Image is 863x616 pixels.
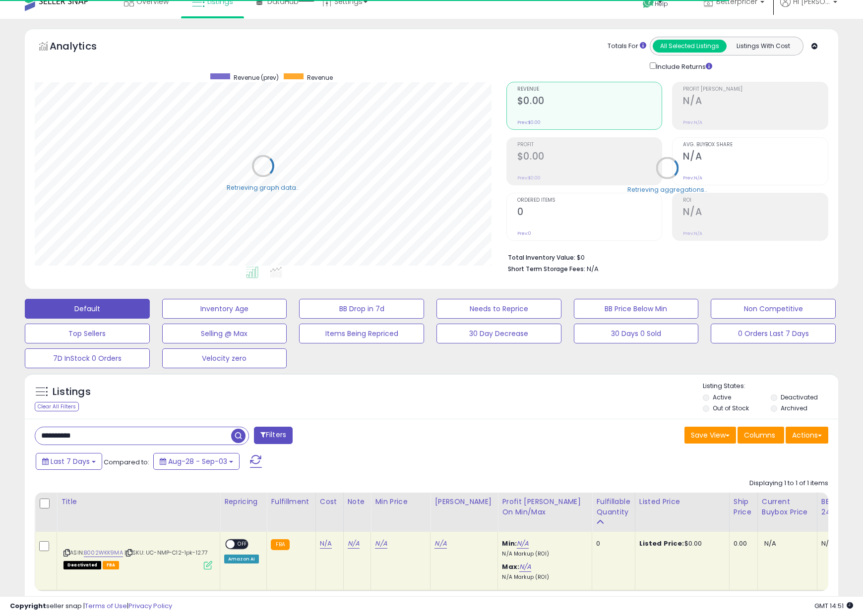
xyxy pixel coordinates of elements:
button: Default [25,299,150,319]
button: 30 Day Decrease [436,324,561,343]
b: Min: [502,539,517,548]
a: Terms of Use [85,601,127,611]
strong: Copyright [10,601,46,611]
small: FBA [271,539,289,550]
span: Aug-28 - Sep-03 [168,456,227,466]
label: Out of Stock [713,404,749,412]
span: | SKU: UC-NMP-C12-1pk-12.77 [124,549,208,557]
button: Save View [684,427,736,444]
button: Actions [786,427,828,444]
span: FBA [103,561,120,569]
div: seller snap | | [10,602,172,611]
div: Min Price [375,497,426,507]
div: ASIN: [63,539,212,568]
button: Inventory Age [162,299,287,319]
div: Ship Price [734,497,753,517]
div: Current Buybox Price [762,497,813,517]
span: Compared to: [104,457,149,467]
div: Cost [320,497,339,507]
a: N/A [348,539,360,549]
label: Active [713,393,731,401]
div: 0 [596,539,627,548]
h5: Listings [53,385,91,399]
a: N/A [320,539,332,549]
button: All Selected Listings [653,40,727,53]
button: Aug-28 - Sep-03 [153,453,240,470]
h5: Analytics [50,39,116,56]
div: Listed Price [639,497,725,507]
div: Title [61,497,216,507]
button: BB Price Below Min [574,299,699,319]
th: The percentage added to the cost of goods (COGS) that forms the calculator for Min & Max prices. [498,493,592,532]
span: Columns [744,430,775,440]
button: Selling @ Max [162,324,287,343]
div: Fulfillment [271,497,311,507]
p: N/A Markup (ROI) [502,574,584,581]
button: Non Competitive [711,299,836,319]
div: Amazon AI [224,555,259,563]
div: Retrieving graph data.. [227,183,299,192]
div: Include Returns [642,60,724,72]
button: 7D InStock 0 Orders [25,348,150,368]
button: Last 7 Days [36,453,102,470]
div: 0.00 [734,539,750,548]
a: Privacy Policy [128,601,172,611]
div: Note [348,497,367,507]
button: Filters [254,427,293,444]
div: BB Share 24h. [821,497,858,517]
a: N/A [375,539,387,549]
button: Needs to Reprice [436,299,561,319]
button: Columns [738,427,784,444]
button: Listings With Cost [726,40,800,53]
div: Totals For [608,42,646,51]
div: Repricing [224,497,262,507]
div: Fulfillable Quantity [596,497,630,517]
span: All listings that are unavailable for purchase on Amazon for any reason other than out-of-stock [63,561,101,569]
span: OFF [235,540,250,549]
button: Items Being Repriced [299,324,424,343]
b: Max: [502,562,519,571]
div: N/A [821,539,854,548]
a: N/A [517,539,529,549]
div: [PERSON_NAME] [434,497,493,507]
div: Clear All Filters [35,402,79,411]
button: 0 Orders Last 7 Days [711,324,836,343]
button: Velocity zero [162,348,287,368]
a: B002WKK9MA [84,549,123,557]
label: Archived [781,404,807,412]
b: Listed Price: [639,539,684,548]
a: N/A [434,539,446,549]
button: 30 Days 0 Sold [574,324,699,343]
p: N/A Markup (ROI) [502,551,584,558]
span: Last 7 Days [51,456,90,466]
button: BB Drop in 7d [299,299,424,319]
p: Listing States: [703,382,838,391]
div: $0.00 [639,539,722,548]
label: Deactivated [781,393,818,401]
div: Displaying 1 to 1 of 1 items [749,479,828,488]
div: Profit [PERSON_NAME] on Min/Max [502,497,588,517]
span: 2025-09-11 14:51 GMT [814,601,853,611]
button: Top Sellers [25,324,150,343]
a: N/A [519,562,531,572]
div: Retrieving aggregations.. [627,185,707,194]
span: N/A [764,539,776,548]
